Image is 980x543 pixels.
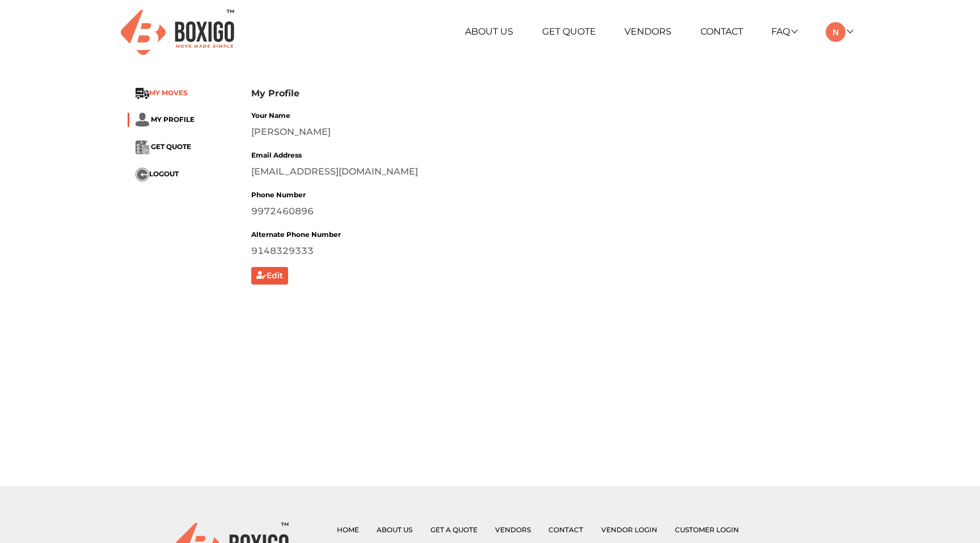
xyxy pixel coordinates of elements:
span: MY MOVES [149,89,188,97]
img: ... [136,113,149,127]
span: LOGOUT [149,170,179,179]
a: ... MY PROFILE [136,115,195,124]
a: FAQ [771,26,797,37]
a: Contact [548,525,583,534]
div: 9148329333 [251,244,852,258]
a: Vendors [495,525,531,534]
label: Email Address [251,150,302,160]
img: ... [136,141,149,154]
a: Home [337,525,359,534]
h3: My Profile [251,88,852,99]
a: About Us [377,525,412,534]
div: [PERSON_NAME] [251,125,852,139]
span: MY PROFILE [151,115,195,124]
img: ... [136,168,149,181]
a: ...MY MOVES [136,89,188,97]
a: Contact [700,26,743,37]
a: Vendors [624,26,671,37]
span: GET QUOTE [151,143,191,151]
div: 9972460896 [251,205,852,218]
img: ... [136,88,149,99]
button: Edit [251,267,288,285]
button: ...LOGOUT [136,168,179,181]
div: [EMAIL_ADDRESS][DOMAIN_NAME] [251,165,852,179]
a: Customer Login [675,525,739,534]
a: Get a Quote [430,525,478,534]
a: ... GET QUOTE [136,143,191,151]
label: Your Name [251,111,290,121]
a: Vendor Login [601,525,657,534]
a: Get Quote [542,26,596,37]
label: Phone Number [251,190,306,200]
a: About Us [465,26,513,37]
img: Boxigo [121,10,234,54]
label: Alternate Phone Number [251,230,341,240]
